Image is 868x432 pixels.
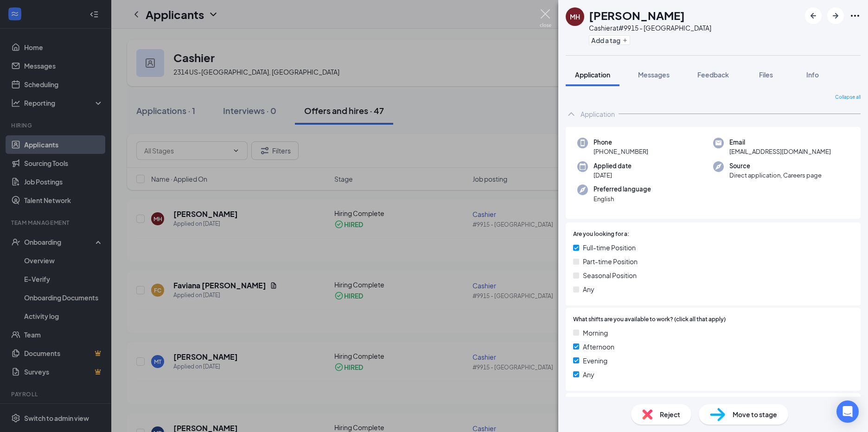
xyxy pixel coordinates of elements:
[594,194,651,203] span: English
[583,242,636,253] span: Full-time Position
[835,94,861,101] span: Collapse all
[573,230,629,239] span: Are you looking for a:
[594,184,651,194] span: Preferred language
[583,256,638,267] span: Part-time Position
[759,70,773,79] span: Files
[836,400,859,423] div: Open Intercom Messenger
[638,70,670,79] span: Messages
[594,147,648,156] span: [PHONE_NUMBER]
[589,7,685,23] h1: [PERSON_NAME]
[594,171,632,180] span: [DATE]
[583,356,607,366] span: Evening
[566,108,577,120] svg: ChevronUp
[583,270,637,280] span: Seasonal Position
[729,161,822,171] span: Source
[594,161,632,171] span: Applied date
[729,171,822,180] span: Direct application, Careers page
[733,409,777,419] span: Move to stage
[570,12,580,21] div: MH
[583,284,594,294] span: Any
[808,10,819,21] svg: ArrowLeftNew
[583,369,594,380] span: Any
[594,138,648,147] span: Phone
[575,70,610,79] span: Application
[805,7,822,24] button: ArrowLeftNew
[697,70,729,79] span: Feedback
[806,70,819,79] span: Info
[622,38,628,43] svg: Plus
[830,10,841,21] svg: ArrowRight
[660,409,680,419] span: Reject
[589,35,630,45] button: PlusAdd a tag
[729,138,831,147] span: Email
[583,328,608,338] span: Morning
[581,109,615,119] div: Application
[583,342,614,352] span: Afternoon
[589,23,711,32] div: Cashier at #9915 - [GEOGRAPHIC_DATA]
[849,10,861,21] svg: Ellipses
[729,147,831,156] span: [EMAIL_ADDRESS][DOMAIN_NAME]
[827,7,844,24] button: ArrowRight
[573,315,726,324] span: What shifts are you available to work? (click all that apply)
